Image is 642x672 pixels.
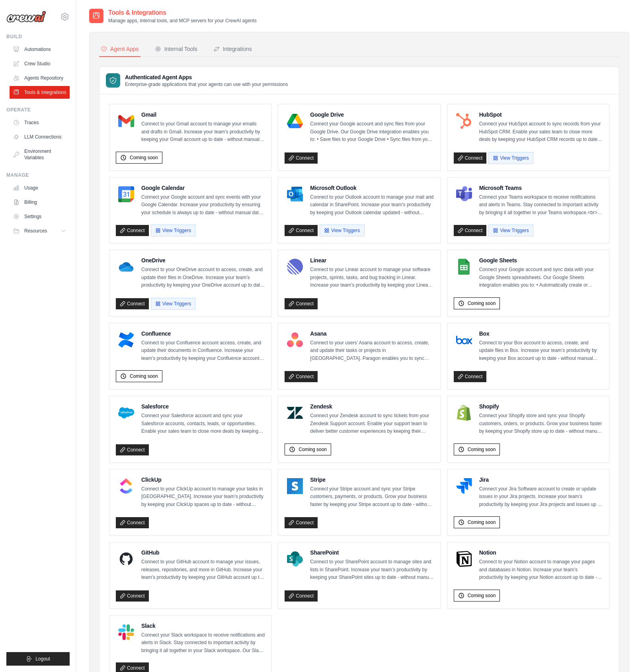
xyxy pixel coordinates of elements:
[141,558,265,582] p: Connect to your GitHub account to manage your issues, releases, repositories, and more in GitHub....
[108,18,257,24] p: Manage apps, internal tools, and MCP servers for your CrewAI agents
[479,120,603,144] p: Connect your HubSpot account to sync records from your HubSpot CRM. Enable your sales team to clo...
[454,371,487,382] a: Connect
[141,120,265,144] p: Connect to your Gmail account to manage your emails and drafts in Gmail. Increase your team’s pro...
[10,182,70,194] a: Usage
[468,446,496,453] span: Coming soon
[310,476,433,484] h4: Stripe
[479,476,603,484] h4: Jira
[10,145,70,164] a: Environment Variables
[310,485,433,509] p: Connect your Stripe account and sync your Stripe customers, payments, or products. Grow your busi...
[153,42,199,57] button: Internal Tools
[6,107,70,113] div: Operate
[213,45,252,53] div: Integrations
[456,478,472,494] img: Jira Logo
[310,339,433,363] p: Connect to your users’ Asana account to access, create, and update their tasks or projects in [GE...
[456,113,472,129] img: HubSpot Logo
[10,43,70,56] a: Automations
[10,196,70,209] a: Billing
[6,11,46,23] img: Logo
[125,81,288,88] p: Enterprise-grade applications that your agents can use with your permissions
[10,210,70,223] a: Settings
[10,116,70,129] a: Traces
[479,111,603,119] h4: HubSpot
[310,120,433,144] p: Connect your Google account and sync files from your Google Drive. Our Google Drive integration e...
[468,519,496,525] span: Coming soon
[285,225,318,236] a: Connect
[456,186,472,202] img: Microsoft Teams Logo
[479,256,603,264] h4: Google Sheets
[118,405,134,421] img: Salesforce Logo
[116,298,149,309] a: Connect
[118,113,134,129] img: Gmail Logo
[118,259,134,275] img: OneDrive Logo
[116,517,149,528] a: Connect
[6,652,70,666] button: Logout
[141,485,265,509] p: Connect to your ClickUp account to manage your tasks in [GEOGRAPHIC_DATA]. Increase your team’s p...
[212,42,254,57] button: Integrations
[479,184,603,192] h4: Microsoft Teams
[285,590,318,602] a: Connect
[116,225,149,236] a: Connect
[479,558,603,582] p: Connect to your Notion account to manage your pages and databases in Notion. Increase your team’s...
[287,113,303,129] img: Google Drive Logo
[310,549,433,557] h4: SharePoint
[468,592,496,599] span: Coming soon
[10,72,70,84] a: Agents Repository
[310,184,433,192] h4: Microsoft Outlook
[151,225,195,236] button: View Triggers
[479,330,603,338] h4: Box
[456,405,472,421] img: Shopify Logo
[151,298,195,310] button: View Triggers
[141,476,265,484] h4: ClickUp
[155,45,197,53] div: Internal Tools
[310,402,433,410] h4: Zendesk
[141,266,265,289] p: Connect to your OneDrive account to access, create, and update their files in OneDrive. Increase ...
[141,412,265,436] p: Connect your Salesforce account and sync your Salesforce accounts, contacts, leads, or opportunit...
[141,631,265,655] p: Connect your Slack workspace to receive notifications and alerts in Slack. Stay connected to impo...
[118,551,134,567] img: GitHub Logo
[310,111,433,119] h4: Google Drive
[287,551,303,567] img: SharePoint Logo
[468,300,496,307] span: Coming soon
[456,332,472,348] img: Box Logo
[141,111,265,119] h4: Gmail
[456,259,472,275] img: Google Sheets Logo
[130,373,158,379] span: Coming soon
[118,478,134,494] img: ClickUp Logo
[287,405,303,421] img: Zendesk Logo
[141,339,265,363] p: Connect to your Confluence account access, create, and update their documents in Confluence. Incr...
[488,152,533,164] button: View Triggers
[456,551,472,567] img: Notion Logo
[6,172,70,178] div: Manage
[10,131,70,143] a: LLM Connections
[287,186,303,202] img: Microsoft Outlook Logo
[10,86,70,99] a: Tools & Integrations
[24,228,47,234] span: Resources
[488,225,533,236] button: View Triggers
[285,298,318,309] a: Connect
[285,371,318,382] a: Connect
[310,558,433,582] p: Connect to your SharePoint account to manage sites and lists in SharePoint. Increase your team’s ...
[479,412,603,436] p: Connect your Shopify store and sync your Shopify customers, orders, or products. Grow your busine...
[118,186,134,202] img: Google Calendar Logo
[310,256,433,264] h4: Linear
[10,225,70,237] button: Resources
[118,624,134,640] img: Slack Logo
[141,402,265,410] h4: Salesforce
[118,332,134,348] img: Confluence Logo
[116,590,149,602] a: Connect
[35,656,50,662] span: Logout
[454,152,487,164] a: Connect
[454,225,487,236] a: Connect
[479,266,603,289] p: Connect your Google account and sync data with your Google Sheets spreadsheets. Our Google Sheets...
[116,444,149,455] a: Connect
[479,485,603,509] p: Connect your Jira Software account to create or update issues in your Jira projects. Increase you...
[141,256,265,264] h4: OneDrive
[141,193,265,217] p: Connect your Google account and sync events with your Google Calendar. Increase your productivity...
[479,402,603,410] h4: Shopify
[130,154,158,161] span: Coming soon
[310,193,433,217] p: Connect to your Outlook account to manage your mail and calendar in SharePoint. Increase your tea...
[6,33,70,40] div: Build
[479,549,603,557] h4: Notion
[299,446,327,453] span: Coming soon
